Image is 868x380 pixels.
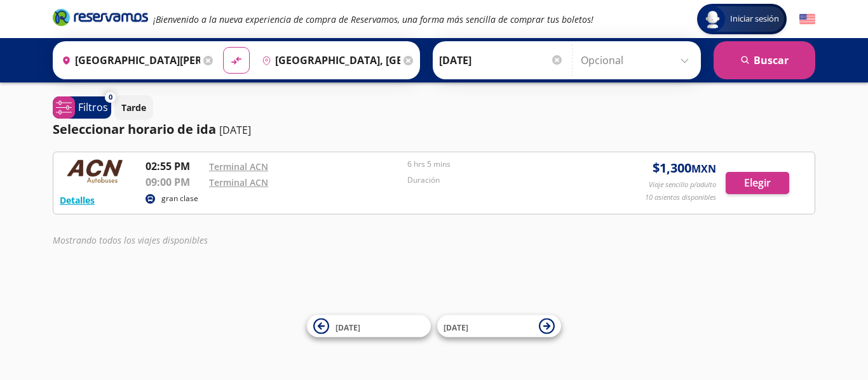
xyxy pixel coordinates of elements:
button: Detalles [60,193,95,207]
a: Terminal ACN [209,161,268,173]
input: Buscar Origen [57,44,200,76]
a: Terminal ACN [209,176,268,188]
p: 6 hrs 5 mins [407,159,599,170]
em: ¡Bienvenido a la nueva experiencia de compra de Reservamos, una forma más sencilla de comprar tus... [153,13,593,25]
p: gran clase [161,193,198,204]
p: 02:55 PM [146,159,203,174]
p: 10 asientos disponibles [645,192,716,203]
p: Duración [407,174,599,186]
button: Buscar [714,41,815,79]
i: Brand Logo [53,8,148,27]
small: MXN [691,162,716,176]
input: Buscar Destino [257,44,400,76]
span: 0 [109,92,112,103]
input: Elegir Fecha [439,44,564,76]
button: English [799,11,815,27]
p: Filtros [78,100,108,115]
button: 0Filtros [53,96,111,119]
em: Mostrando todos los viajes disponibles [53,234,208,246]
button: Tarde [114,95,153,120]
span: Iniciar sesión [725,13,784,25]
p: Tarde [121,101,146,114]
p: Viaje sencillo p/adulto [649,180,716,190]
p: 09:00 PM [146,174,203,190]
button: [DATE] [307,315,431,337]
button: Elegir [726,172,789,194]
button: [DATE] [437,315,561,337]
span: [DATE] [444,322,468,332]
span: [DATE] [336,322,360,332]
img: RESERVAMOS [60,159,130,184]
p: [DATE] [219,122,251,138]
input: Opcional [581,44,695,76]
p: Seleccionar horario de ida [53,120,216,139]
a: Brand Logo [53,8,148,30]
span: $ 1,300 [653,159,716,178]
